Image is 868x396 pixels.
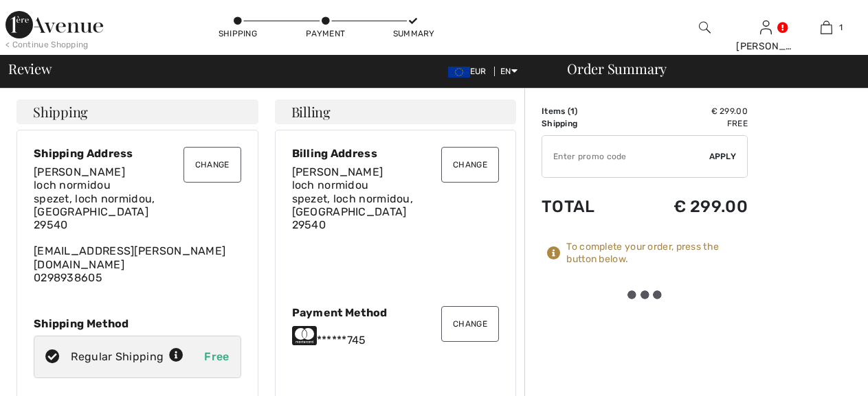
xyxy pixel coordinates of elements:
input: Promo code [542,136,709,177]
span: [PERSON_NAME] [292,165,383,178]
span: EUR [448,67,492,76]
img: search the website [699,19,711,36]
div: Billing Address [292,147,500,160]
span: loch normidou spezet, loch normidou, [GEOGRAPHIC_DATA] 29540 [34,178,155,231]
div: Order Summary [550,62,860,75]
td: € 299.00 [627,183,748,230]
span: Apply [709,150,737,163]
td: Items ( ) [542,105,627,117]
img: My Bag [821,19,832,36]
td: Total [542,183,627,230]
a: 1 [797,19,856,36]
span: 1 [839,21,843,34]
button: Change [441,306,499,342]
div: Shipping [217,27,258,40]
span: Review [8,62,52,75]
span: EN [500,67,518,76]
div: Payment [305,27,346,40]
div: Shipping Method [34,317,241,330]
span: [PERSON_NAME] [34,165,125,178]
button: Change [183,147,241,183]
img: My Info [760,19,772,36]
span: Shipping [33,105,88,119]
div: [EMAIL_ADDRESS][PERSON_NAME][DOMAIN_NAME] 0298938605 [34,165,241,284]
button: Change [441,147,499,183]
div: To complete your order, press the button below. [566,241,748,266]
div: Regular Shipping [71,349,183,365]
div: Summary [393,27,434,40]
div: [PERSON_NAME] [736,39,795,54]
a: Sign In [760,21,772,34]
div: Payment Method [292,306,500,319]
span: Billing [291,105,331,119]
div: Shipping Address [34,147,241,160]
span: loch normidou spezet, loch normidou, [GEOGRAPHIC_DATA] 29540 [292,178,414,231]
td: Shipping [542,117,627,130]
span: Free [204,350,229,363]
img: Euro [448,67,470,78]
td: Free [627,117,748,130]
div: < Continue Shopping [5,38,89,51]
td: € 299.00 [627,105,748,117]
span: 1 [570,106,575,116]
img: 1ère Avenue [5,11,103,38]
